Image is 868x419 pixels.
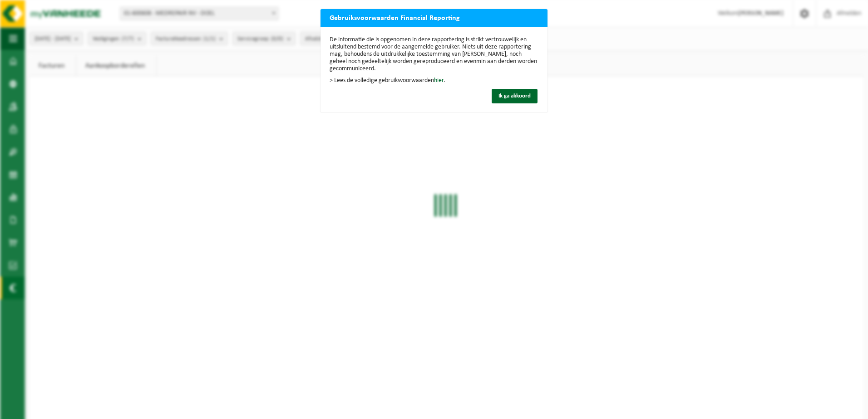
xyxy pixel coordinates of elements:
[498,93,531,99] span: Ik ga akkoord
[434,77,444,84] a: hier
[330,77,538,84] p: > Lees de volledige gebruiksvoorwaarden .
[330,36,538,73] p: De informatie die is opgenomen in deze rapportering is strikt vertrouwelijk en uitsluitend bestem...
[492,89,538,103] button: Ik ga akkoord
[321,9,469,26] h2: Gebruiksvoorwaarden Financial Reporting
